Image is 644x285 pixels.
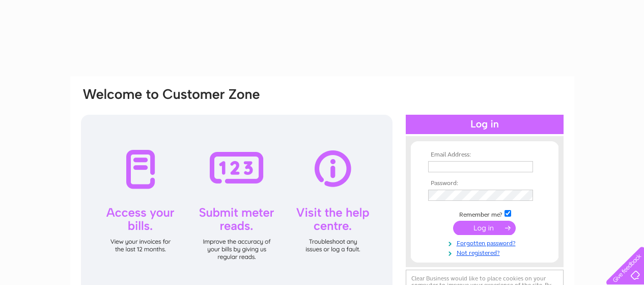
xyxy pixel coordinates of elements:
[453,221,516,235] input: Submit
[428,247,544,257] a: Not registered?
[426,151,544,159] th: Email Address:
[426,209,544,219] td: Remember me?
[428,238,544,247] a: Forgotten password?
[426,180,544,187] th: Password:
